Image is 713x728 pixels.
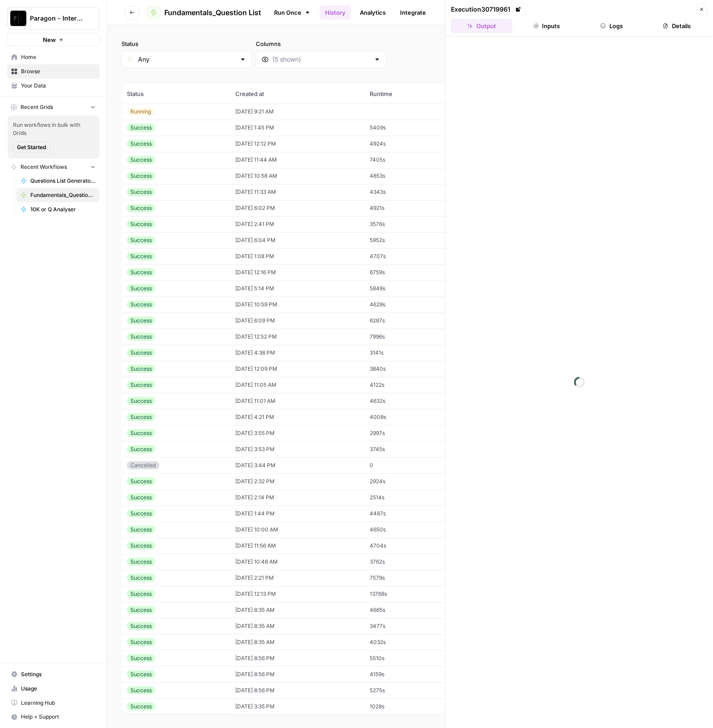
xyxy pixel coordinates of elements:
[230,650,364,666] td: [DATE] 8:56 PM
[230,457,364,473] td: [DATE] 3:44 PM
[21,670,96,678] span: Settings
[43,35,56,44] span: New
[320,5,351,20] a: History
[364,345,448,361] td: 3141s
[451,5,523,14] div: Execution 30719961
[7,696,100,710] a: Learning Hub
[230,682,364,699] td: [DATE] 8:56 PM
[127,108,154,116] div: Running
[364,634,448,650] td: 4032s
[364,490,448,506] td: 2514s
[364,393,448,409] td: 4632s
[127,397,155,405] div: Success
[127,477,155,485] div: Success
[230,216,364,232] td: [DATE] 2:41 PM
[230,104,364,120] td: [DATE] 9:21 AM
[230,473,364,490] td: [DATE] 2:32 PM
[127,703,155,711] div: Success
[127,461,159,469] div: Cancelled
[646,19,708,33] button: Details
[127,638,155,646] div: Success
[364,473,448,490] td: 2924s
[127,333,155,341] div: Success
[127,429,155,437] div: Success
[364,522,448,538] td: 4650s
[364,232,448,248] td: 5952s
[17,188,100,202] a: Fundamentals_Question List
[272,55,370,64] input: (5 shown)
[230,232,364,248] td: [DATE] 6:04 PM
[127,494,155,502] div: Success
[127,349,155,357] div: Success
[364,168,448,184] td: 4853s
[364,441,448,457] td: 3745s
[17,143,46,151] span: Get Started
[581,19,643,33] button: Logs
[364,554,448,570] td: 3762s
[230,570,364,586] td: [DATE] 2:21 PM
[30,191,96,199] span: Fundamentals_Question List
[127,140,155,148] div: Success
[21,699,96,707] span: Learning Hub
[395,5,431,20] a: Integrate
[127,220,155,228] div: Success
[364,280,448,297] td: 5849s
[364,152,448,168] td: 7405s
[364,506,448,522] td: 4487s
[7,50,100,64] a: Home
[127,510,155,518] div: Success
[230,84,364,104] th: Created at
[7,33,100,46] button: New
[17,174,100,188] a: Questions List Generator 2.0
[364,602,448,618] td: 4665s
[127,558,155,566] div: Success
[230,377,364,393] td: [DATE] 11:05 AM
[30,14,84,23] span: Paragon - Internal Usage
[127,124,155,132] div: Success
[230,699,364,715] td: [DATE] 3:35 PM
[164,7,261,18] span: Fundamentals_Question List
[364,216,448,232] td: 3576s
[7,100,100,114] button: Recent Grids
[230,200,364,216] td: [DATE] 6:02 PM
[230,409,364,425] td: [DATE] 4:21 PM
[230,329,364,345] td: [DATE] 12:52 PM
[21,163,67,171] span: Recent Workflows
[230,152,364,168] td: [DATE] 11:44 AM
[364,120,448,136] td: 5409s
[230,522,364,538] td: [DATE] 10:00 AM
[256,39,387,48] label: Columns
[127,654,155,662] div: Success
[364,84,448,104] th: Runtime
[364,200,448,216] td: 4921s
[7,79,100,93] a: Your Data
[121,84,230,104] th: Status
[230,490,364,506] td: [DATE] 2:14 PM
[364,297,448,313] td: 4629s
[127,317,155,325] div: Success
[21,713,96,721] span: Help + Support
[230,666,364,682] td: [DATE] 8:56 PM
[127,268,155,276] div: Success
[268,5,316,20] a: Run Once
[127,381,155,389] div: Success
[127,670,155,678] div: Success
[364,409,448,425] td: 4008s
[127,574,155,582] div: Success
[7,682,100,696] a: Usage
[138,55,236,64] input: Any
[230,602,364,618] td: [DATE] 8:35 AM
[127,526,155,534] div: Success
[127,252,155,260] div: Success
[364,618,448,634] td: 3477s
[230,136,364,152] td: [DATE] 12:12 PM
[364,248,448,264] td: 4707s
[230,313,364,329] td: [DATE] 6:09 PM
[516,19,578,33] button: Inputs
[230,425,364,441] td: [DATE] 3:55 PM
[364,570,448,586] td: 7579s
[364,699,448,715] td: 1028s
[364,425,448,441] td: 2997s
[230,441,364,457] td: [DATE] 3:53 PM
[21,82,96,90] span: Your Data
